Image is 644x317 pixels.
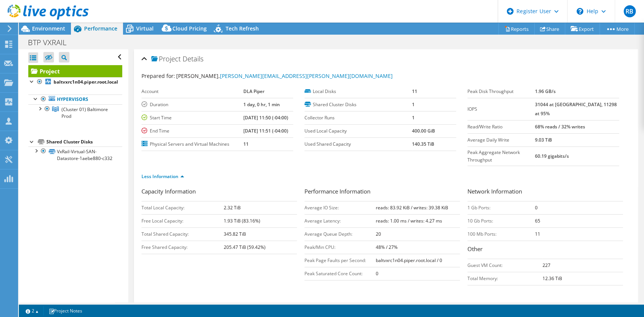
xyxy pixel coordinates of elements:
b: reads: 1.00 ms / writes: 4.27 ms [376,218,442,224]
b: DLA Piper [243,88,264,94]
b: 48% / 27% [376,244,398,250]
a: Project Notes [43,306,88,315]
h3: Performance Information [304,187,460,197]
label: Used Shared Capacity [304,140,412,148]
span: Cloud Pricing [172,25,207,32]
b: 1 [412,114,415,121]
h3: Capacity Information [141,187,297,197]
b: 11 [535,231,540,237]
b: 400.00 GiB [412,128,435,134]
label: Physical Servers and Virtual Machines [141,140,243,148]
b: 20 [376,231,381,237]
a: baltvxrc1n04.piper.root.local [28,77,122,87]
label: Shared Cluster Disks [304,101,412,108]
b: 1 day, 0 hr, 1 min [243,101,280,108]
td: Total Local Capacity: [141,201,224,214]
span: [PERSON_NAME], [176,72,393,79]
b: 60.19 gigabits/s [535,153,569,159]
b: 1.96 GB/s [535,88,556,94]
b: 205.47 TiB (59.42%) [224,244,266,250]
td: 100 Mb Ports: [467,227,535,241]
label: Read/Write Ratio [467,123,535,131]
td: Average IO Size: [304,201,376,214]
span: Performance [84,25,117,32]
b: 65 [535,218,540,224]
label: Prepared for: [141,72,175,79]
td: Average Queue Depth: [304,227,376,241]
label: IOPS [467,105,535,113]
b: baltvxrc1n04.piper.root.local [54,79,118,85]
a: Less Information [141,173,184,180]
td: Average Latency: [304,214,376,227]
span: Virtual [136,25,154,32]
label: Peak Aggregate Network Throughput [467,149,535,164]
b: 227 [542,262,550,268]
label: Start Time [141,114,243,122]
a: (Cluster 01) Baltimore Prod [28,104,122,121]
b: [DATE] 11:51 (-04:00) [243,128,288,134]
label: Used Local Capacity [304,127,412,135]
span: Tech Refresh [226,25,259,32]
label: Peak Disk Throughput [467,88,535,95]
label: Account [141,88,243,95]
b: 9.03 TiB [535,137,552,143]
b: [DATE] 11:50 (-04:00) [243,114,288,121]
span: Details [183,54,203,63]
span: (Cluster 01) Baltimore Prod [61,106,108,119]
b: 140.35 TiB [412,141,434,147]
h3: Network Information [467,187,623,197]
td: Total Memory: [467,272,543,285]
b: 11 [243,141,249,147]
b: reads: 83.92 KiB / writes: 39.38 KiB [376,204,448,211]
a: 2 [20,306,44,315]
td: Guest VM Count: [467,259,543,272]
div: Shared Cluster Disks [46,137,122,146]
span: Project [151,55,181,63]
td: Total Shared Capacity: [141,227,224,241]
b: 1.93 TiB (83.16%) [224,218,260,224]
b: 0 [376,270,378,277]
b: 68% reads / 32% writes [535,123,585,130]
b: 1 [412,101,415,108]
label: Average Daily Write [467,136,535,144]
span: RB [624,5,636,17]
a: Export [565,23,600,35]
td: Free Local Capacity: [141,214,224,227]
a: Project [28,65,122,77]
a: [PERSON_NAME][EMAIL_ADDRESS][PERSON_NAME][DOMAIN_NAME] [220,72,393,79]
b: 0 [535,204,538,211]
b: baltvxrc1n04.piper.root.local / 0 [376,257,442,264]
h3: Other [467,245,623,255]
a: Reports [498,23,535,35]
b: 31044 at [GEOGRAPHIC_DATA], 11298 at 95% [535,101,617,117]
h1: BTP VXRAIL [25,38,78,47]
td: Peak Saturated Core Count: [304,267,376,280]
td: 1 Gb Ports: [467,201,535,214]
svg: \n [576,8,583,15]
td: Peak/Min CPU: [304,241,376,254]
label: Local Disks [304,88,412,95]
a: VxRail-Virtual-SAN-Datastore-1aebe880-c332 [28,146,122,163]
td: 10 Gb Ports: [467,214,535,227]
label: Duration [141,101,243,108]
td: Peak Page Faults per Second: [304,254,376,267]
label: Collector Runs [304,114,412,122]
a: Hypervisors [28,94,122,104]
b: 345.82 TiB [224,231,246,237]
b: 2.32 TiB [224,204,241,211]
b: 12.36 TiB [542,275,562,282]
b: 11 [412,88,417,94]
label: End Time [141,127,243,135]
td: Free Shared Capacity: [141,241,224,254]
a: More [599,23,635,35]
span: Environment [32,25,65,32]
a: Share [534,23,565,35]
